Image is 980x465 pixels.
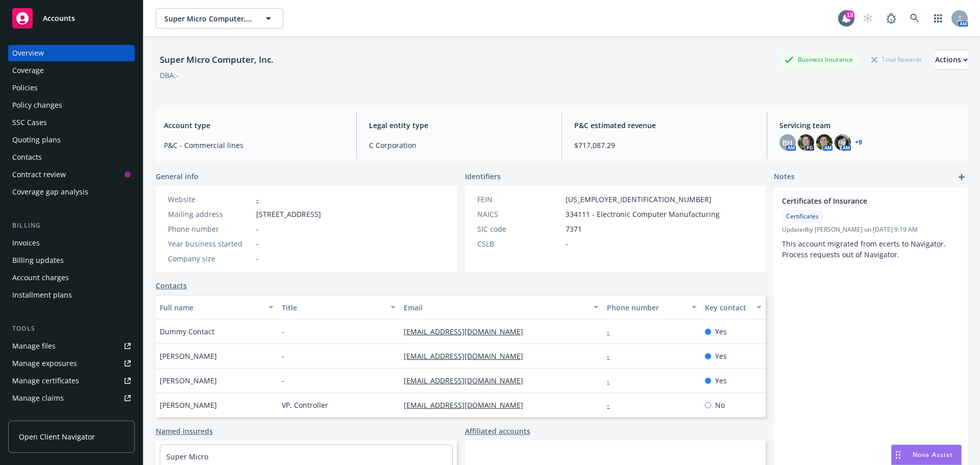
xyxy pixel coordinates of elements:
span: Nova Assist [913,450,953,459]
div: SIC code [477,224,561,234]
div: 13 [845,10,854,19]
span: [STREET_ADDRESS] [256,209,321,219]
div: Tools [8,324,135,334]
span: BH [782,137,793,148]
span: [PERSON_NAME] [160,400,217,410]
div: Coverage [12,62,44,79]
a: Contacts [156,280,187,291]
img: photo [835,134,851,151]
button: Full name [156,295,278,320]
a: Coverage [8,62,135,79]
a: Manage claims [8,390,135,406]
button: Actions [935,50,968,70]
div: Mailing address [168,209,252,219]
div: Coverage gap analysis [12,184,88,200]
div: DBA: - [160,70,179,81]
img: photo [798,134,814,151]
span: Servicing team [779,120,960,131]
a: - [607,351,618,361]
div: Manage claims [12,390,64,406]
div: Manage exposures [12,355,77,372]
a: Super Micro [166,452,208,461]
button: Key contact [701,295,766,320]
a: Manage certificates [8,373,135,389]
div: Contacts [12,149,42,165]
span: 334111 - Electronic Computer Manufacturing [566,209,720,219]
span: Yes [715,375,727,386]
a: Coverage gap analysis [8,184,135,200]
a: Manage BORs [8,407,135,424]
div: NAICS [477,209,561,219]
a: Contract review [8,166,135,183]
span: Accounts [43,14,75,22]
span: Account type [164,120,344,131]
a: Accounts [8,4,135,33]
a: [EMAIL_ADDRESS][DOMAIN_NAME] [404,376,531,385]
div: Phone number [607,302,685,313]
a: - [607,400,618,410]
div: Invoices [12,235,40,251]
div: SSC Cases [12,114,47,131]
a: Quoting plans [8,132,135,148]
button: Email [400,295,603,320]
span: Yes [715,351,727,361]
div: CSLB [477,238,561,249]
img: photo [816,134,832,151]
div: Policy changes [12,97,62,113]
div: Full name [160,302,262,313]
span: - [256,238,259,249]
a: Account charges [8,270,135,286]
span: [US_EMPLOYER_IDENTIFICATION_NUMBER] [566,194,712,205]
button: Title [278,295,400,320]
div: Business Insurance [779,53,858,66]
div: Quoting plans [12,132,61,148]
span: Identifiers [465,171,501,182]
div: Account charges [12,270,69,286]
span: $717,087.29 [574,140,754,151]
div: Manage BORs [12,407,60,424]
span: [PERSON_NAME] [160,375,217,386]
div: Year business started [168,238,252,249]
span: General info [156,171,199,182]
div: Company size [168,253,252,264]
span: P&C estimated revenue [574,120,754,131]
span: 7371 [566,224,582,234]
a: Overview [8,45,135,61]
a: [EMAIL_ADDRESS][DOMAIN_NAME] [404,351,531,361]
div: Billing updates [12,252,64,268]
div: Super Micro Computer, Inc. [156,53,278,66]
span: VP, Controller [282,400,328,410]
a: Manage exposures [8,355,135,372]
a: Installment plans [8,287,135,303]
div: Key contact [705,302,750,313]
div: Drag to move [892,445,904,464]
a: [EMAIL_ADDRESS][DOMAIN_NAME] [404,327,531,336]
div: Manage files [12,338,56,354]
a: Start snowing [857,8,878,29]
a: - [256,194,259,204]
span: - [256,253,259,264]
button: Super Micro Computer, Inc. [156,8,283,29]
button: Phone number [603,295,700,320]
span: - [282,326,284,337]
a: Billing updates [8,252,135,268]
span: No [715,400,725,410]
span: Dummy Contact [160,326,214,337]
div: Title [282,302,384,313]
span: - [282,375,284,386]
a: - [607,376,618,385]
span: Updated by [PERSON_NAME] on [DATE] 9:19 AM [782,225,960,234]
a: add [955,171,968,183]
a: Search [904,8,925,29]
a: SSC Cases [8,114,135,131]
a: Policy changes [8,97,135,113]
a: Invoices [8,235,135,251]
div: Total Rewards [866,53,927,66]
a: Manage files [8,338,135,354]
a: [EMAIL_ADDRESS][DOMAIN_NAME] [404,400,531,410]
span: Super Micro Computer, Inc. [164,13,253,24]
span: Certificates [786,212,819,221]
a: Report a Bug [881,8,901,29]
div: Manage certificates [12,373,79,389]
